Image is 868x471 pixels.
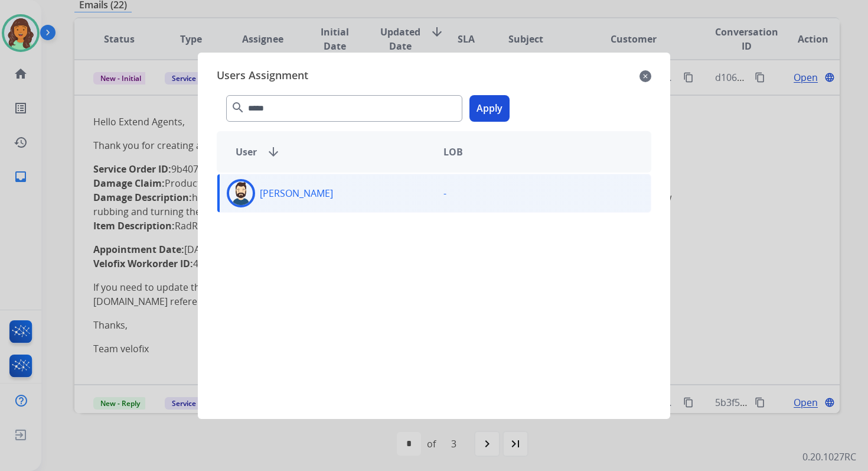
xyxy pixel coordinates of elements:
[469,95,510,122] button: Apply
[266,145,280,159] mat-icon: arrow_downward
[260,186,333,200] p: [PERSON_NAME]
[443,145,463,159] span: LOB
[226,145,434,159] div: User
[231,100,245,115] mat-icon: search
[639,69,651,83] mat-icon: close
[217,67,308,86] span: Users Assignment
[443,186,446,200] p: -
